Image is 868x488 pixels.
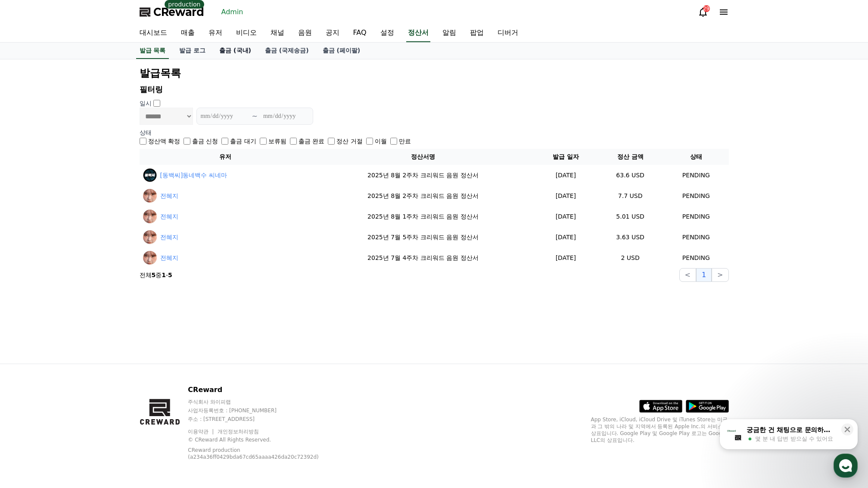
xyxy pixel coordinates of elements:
a: 채널 [264,24,291,42]
td: [DATE] [535,185,597,206]
p: 주식회사 와이피랩 [188,398,339,405]
a: 설정 [111,273,165,294]
td: [DATE] [535,206,597,227]
td: 2025년 7월 5주차 크리워드 음원 정산서 [311,227,535,247]
a: FAQ [346,24,373,42]
td: 2025년 8월 1주차 크리워드 음원 정산서 [311,206,535,227]
img: 전혜지 [143,210,157,223]
strong: 5 [152,272,156,278]
label: 정산 거절 [336,137,362,145]
td: 63.6 USD [597,165,663,185]
a: 팝업 [463,24,491,42]
a: 디버거 [491,24,525,42]
a: 음원 [291,24,319,42]
a: 개인정보처리방침 [218,429,259,435]
label: 출금 신청 [192,137,218,145]
a: 대화 [57,273,111,294]
a: 출금 (국제송금) [258,43,316,59]
label: 만료 [399,137,411,145]
a: 전혜지 [160,253,178,263]
a: 공지 [319,24,346,42]
td: 2025년 7월 4주차 크리워드 음원 정산서 [311,247,535,268]
p: CReward [188,385,339,395]
td: [DATE] [535,247,597,268]
strong: 1 [162,272,166,278]
td: 2025년 8월 2주차 크리워드 음원 정산서 [311,185,535,206]
th: 유저 [140,149,312,165]
td: PENDING [663,206,728,227]
p: 일시 [140,99,152,108]
strong: 5 [168,272,172,278]
p: 전체 중 - [140,271,172,279]
p: CReward production (a234a36ff0429bda67cd65aaaa426da20c72392d) [188,447,326,460]
h2: 발급목록 [140,66,729,80]
a: 정산서 [406,24,430,42]
img: 전혜지 [143,189,157,203]
a: 전혜지 [160,212,178,221]
p: App Store, iCloud, iCloud Drive 및 iTunes Store는 미국과 그 밖의 나라 및 지역에서 등록된 Apple Inc.의 서비스 상표입니다. Goo... [591,416,729,444]
a: 출금 (국내) [212,43,258,59]
a: [동백씨]동네백수 씨네마 [160,171,227,180]
p: 주소 : [STREET_ADDRESS] [188,416,339,423]
span: 대화 [79,286,89,293]
a: 전혜지 [160,191,178,201]
a: 알림 [436,24,463,42]
a: 발급 목록 [136,43,169,59]
p: 필터링 [140,83,729,96]
a: Admin [218,5,247,19]
label: 출금 대기 [230,137,256,145]
label: 출금 완료 [299,137,324,145]
td: 7.7 USD [597,185,663,206]
a: 매출 [174,24,202,42]
td: PENDING [663,227,728,247]
a: CReward [140,5,204,19]
label: 정산액 확정 [148,137,180,145]
button: > [712,268,728,282]
p: ~ [252,111,258,121]
a: 출금 (페이팔) [316,43,367,59]
button: 1 [696,268,712,282]
p: © CReward All Rights Reserved. [188,436,339,443]
a: 홈 [3,273,57,294]
span: 홈 [27,286,32,293]
a: 이용약관 [188,429,215,435]
td: 2025년 8월 2주차 크리워드 음원 정산서 [311,165,535,185]
td: [DATE] [535,227,597,247]
button: < [679,268,696,282]
img: 전혜지 [143,230,157,244]
a: 대시보드 [133,24,174,42]
a: 설정 [373,24,401,42]
label: 이월 [375,137,387,145]
th: 발급 일자 [535,149,597,165]
td: 2 USD [597,247,663,268]
a: 29 [698,7,708,17]
a: 유저 [202,24,229,42]
p: 상태 [140,128,729,137]
div: 29 [703,5,710,12]
td: PENDING [663,185,728,206]
a: 비디오 [229,24,264,42]
label: 보류됨 [268,137,286,145]
img: [동백씨]동네백수 씨네마 [143,168,157,182]
td: PENDING [663,247,728,268]
td: 5.01 USD [597,206,663,227]
td: [DATE] [535,165,597,185]
td: PENDING [663,165,728,185]
img: 전혜지 [143,251,157,265]
th: 정산서명 [311,149,535,165]
a: 전혜지 [160,233,178,242]
span: 설정 [133,286,143,293]
th: 상태 [663,149,728,165]
a: 발급 로그 [172,43,212,59]
span: CReward [153,5,204,19]
p: 사업자등록번호 : [PHONE_NUMBER] [188,407,339,414]
th: 정산 금액 [597,149,663,165]
td: 3.63 USD [597,227,663,247]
